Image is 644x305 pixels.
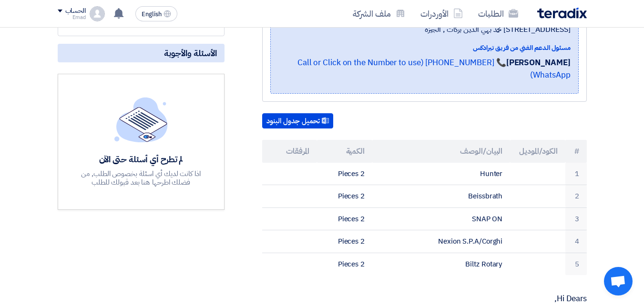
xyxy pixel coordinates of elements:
th: # [565,140,587,163]
div: اذا كانت لديك أي اسئلة بخصوص الطلب, من فضلك اطرحها هنا بعد قبولك للطلب [72,169,211,187]
td: 2 Pieces [317,230,372,253]
span: English [142,11,162,18]
p: Hi Dears, [262,294,587,304]
a: الأوردرات [413,2,470,25]
img: Teradix logo [537,8,587,19]
td: Biltz Rotary [372,253,510,275]
td: 1 [565,163,587,185]
a: الطلبات [470,2,526,25]
img: empty_state_list.svg [114,97,168,142]
a: 📞 [PHONE_NUMBER] (Call or Click on the Number to use WhatsApp) [297,57,571,81]
button: تحميل جدول البنود [262,113,333,128]
td: 4 [565,230,587,253]
div: لم تطرح أي أسئلة حتى الآن [72,154,211,165]
td: 2 Pieces [317,163,372,185]
td: 5 [565,253,587,275]
th: المرفقات [262,140,317,163]
td: 3 [565,207,587,230]
td: Hunter [372,163,510,185]
td: Nexion S.P.A/Corghi [372,230,510,253]
div: Emad [58,15,86,20]
td: 2 Pieces [317,207,372,230]
td: Beissbrath [372,185,510,208]
button: English [135,6,177,21]
th: الكمية [317,140,372,163]
th: الكود/الموديل [510,140,565,163]
span: الأسئلة والأجوبة [164,48,217,59]
td: 2 Pieces [317,253,372,275]
a: ملف الشركة [345,2,413,25]
th: البيان/الوصف [372,140,510,163]
div: الحساب [65,7,86,15]
div: Open chat [604,267,633,295]
td: 2 [565,185,587,208]
td: SNAP ON [372,207,510,230]
img: profile_test.png [90,6,105,21]
strong: [PERSON_NAME] [506,57,571,69]
td: 2 Pieces [317,185,372,208]
div: مسئول الدعم الفني من فريق تيرادكس [278,43,571,53]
